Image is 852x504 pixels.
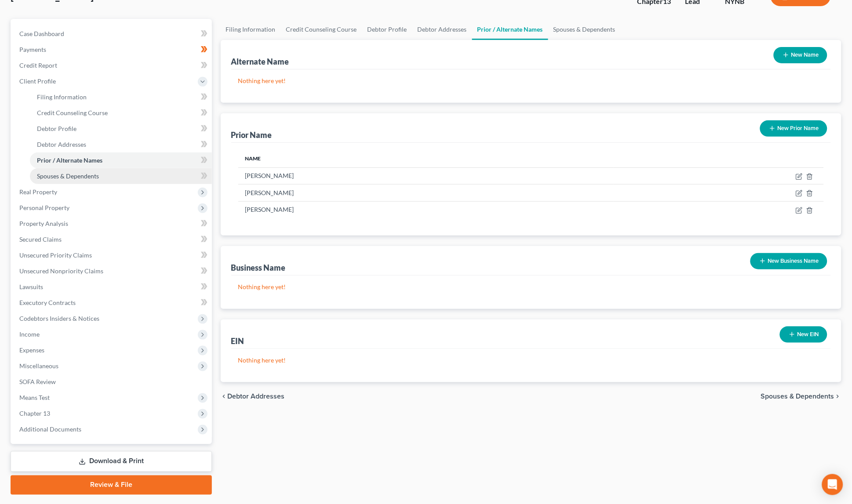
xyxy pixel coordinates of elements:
p: Nothing here yet! [238,76,824,85]
td: [PERSON_NAME] [238,201,614,218]
span: Unsecured Priority Claims [19,251,92,259]
p: Nothing here yet! [238,356,824,365]
span: Unsecured Nonpriority Claims [19,267,103,275]
a: Spouses & Dependents [30,168,212,184]
span: SOFA Review [19,378,56,385]
a: Prior / Alternate Names [472,19,548,40]
span: Credit Counseling Course [37,109,108,116]
span: Debtor Addresses [228,393,285,400]
span: Prior / Alternate Names [37,156,102,164]
a: Debtor Addresses [412,19,472,40]
a: Executory Contracts [12,295,212,311]
td: [PERSON_NAME] [238,185,614,201]
span: Executory Contracts [19,299,76,306]
span: Income [19,330,40,338]
div: Open Intercom Messenger [822,474,843,495]
span: Filing Information [37,93,87,101]
div: EIN [231,336,244,346]
span: Spouses & Dependents [761,393,834,400]
a: Secured Claims [12,232,212,247]
span: Lawsuits [19,283,43,290]
span: Chapter 13 [19,410,50,417]
a: Credit Counseling Course [281,19,362,40]
button: Spouses & Dependents chevron_right [761,393,841,400]
span: Codebtors Insiders & Notices [19,315,99,322]
span: Secured Claims [19,236,62,243]
a: SOFA Review [12,374,212,390]
a: Review & File [11,475,212,495]
span: Property Analysis [19,220,68,227]
a: Lawsuits [12,279,212,295]
i: chevron_right [834,393,841,400]
a: Unsecured Priority Claims [12,247,212,263]
button: New Prior Name [760,120,827,137]
div: Alternate Name [231,56,289,67]
a: Filing Information [30,89,212,105]
button: chevron_left Debtor Addresses [221,393,285,400]
button: New EIN [780,326,827,343]
span: Debtor Profile [37,125,76,132]
button: New Business Name [750,253,827,269]
button: New Name [774,47,827,63]
span: Miscellaneous [19,362,58,370]
a: Case Dashboard [12,26,212,42]
span: Additional Documents [19,425,81,433]
span: Real Property [19,188,57,196]
a: Debtor Addresses [30,137,212,152]
a: Prior / Alternate Names [30,152,212,168]
a: Download & Print [11,451,212,472]
span: Debtor Addresses [37,141,86,148]
div: Business Name [231,262,286,273]
i: chevron_left [221,393,228,400]
a: Credit Counseling Course [30,105,212,121]
span: Client Profile [19,77,56,85]
a: Unsecured Nonpriority Claims [12,263,212,279]
a: Property Analysis [12,216,212,232]
span: Case Dashboard [19,30,64,37]
a: Payments [12,42,212,58]
span: Expenses [19,346,44,354]
p: Nothing here yet! [238,283,824,291]
span: Spouses & Dependents [37,172,99,180]
span: Credit Report [19,62,57,69]
span: Payments [19,46,46,53]
th: Name [238,150,614,167]
a: Credit Report [12,58,212,73]
a: Filing Information [221,19,281,40]
td: [PERSON_NAME] [238,167,614,184]
a: Debtor Profile [362,19,412,40]
div: Prior Name [231,130,272,140]
span: Means Test [19,394,50,401]
span: Personal Property [19,204,69,211]
a: Debtor Profile [30,121,212,137]
a: Spouses & Dependents [548,19,621,40]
